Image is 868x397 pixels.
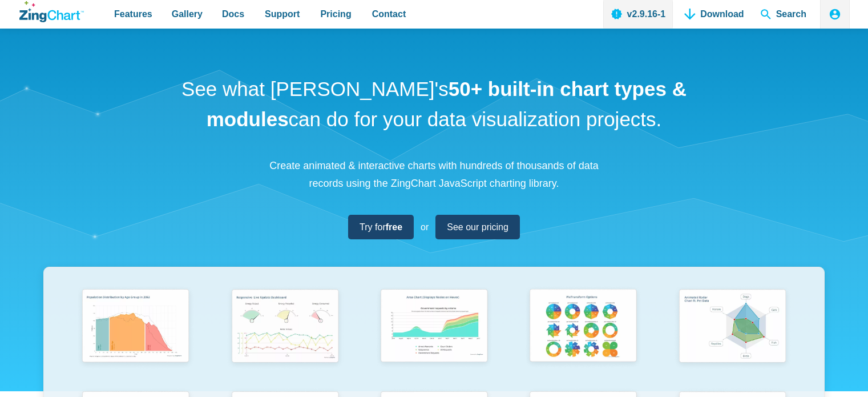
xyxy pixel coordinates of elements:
a: Try forfree [348,215,414,239]
img: Population Distribution by Age Group in 2052 [76,284,195,370]
span: Contact [372,6,406,22]
img: Area Chart (Displays Nodes on Hover) [374,284,494,370]
img: Responsive Live Update Dashboard [225,284,345,370]
span: or [421,219,429,235]
strong: 50+ built-in chart types & modules [207,78,687,130]
strong: free [386,222,402,232]
a: ZingChart Logo. Click to return to the homepage [19,1,84,22]
a: Animated Radar Chart ft. Pet Data [658,284,807,387]
span: Features [114,6,152,22]
a: See our pricing [435,215,520,239]
a: Responsive Live Update Dashboard [210,284,359,387]
span: Try for [360,219,402,235]
span: Support [265,6,300,22]
a: Population Distribution by Age Group in 2052 [61,284,210,387]
span: Docs [222,6,244,22]
span: Pricing [320,6,351,22]
a: Pie Transform Options [508,284,657,387]
h1: See what [PERSON_NAME]'s can do for your data visualization projects. [177,74,691,134]
span: See our pricing [447,219,508,235]
img: Animated Radar Chart ft. Pet Data [673,284,792,370]
span: Gallery [172,6,203,22]
p: Create animated & interactive charts with hundreds of thousands of data records using the ZingCha... [263,157,605,192]
img: Pie Transform Options [523,284,643,370]
a: Area Chart (Displays Nodes on Hover) [360,284,508,387]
